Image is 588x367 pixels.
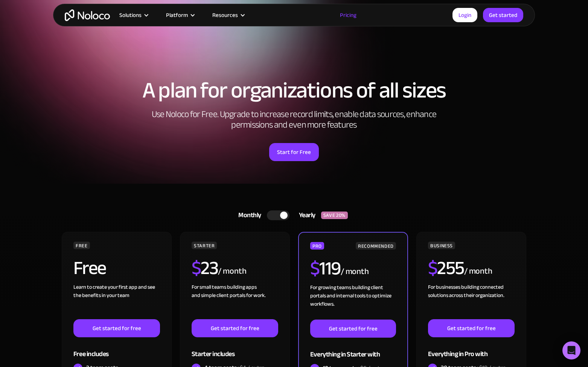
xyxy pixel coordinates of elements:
[229,210,267,221] div: Monthly
[356,242,396,250] div: RECOMMENDED
[428,259,464,277] h2: 255
[192,242,217,249] div: STARTER
[73,319,160,337] a: Get started for free
[73,242,90,249] div: FREE
[341,266,369,278] div: / month
[464,265,492,277] div: / month
[157,10,203,20] div: Platform
[483,8,523,22] a: Get started
[119,10,142,20] div: Solutions
[192,337,278,362] div: Starter includes
[143,109,445,130] h2: Use Noloco for Free. Upgrade to increase record limits, enable data sources, enhance permissions ...
[428,283,515,319] div: For businesses building connected solutions across their organization. ‍
[212,10,238,20] div: Resources
[428,319,515,337] a: Get started for free
[321,212,348,219] div: SAVE 20%
[203,10,253,20] div: Resources
[269,143,319,161] a: Start for Free
[310,242,324,250] div: PRO
[289,210,321,221] div: Yearly
[166,10,188,20] div: Platform
[310,251,320,286] span: $
[452,8,477,22] a: Login
[73,259,106,277] h2: Free
[428,337,515,362] div: Everything in Pro with
[310,283,396,320] div: For growing teams building client portals and internal tools to optimize workflows.
[310,259,341,278] h2: 119
[562,341,580,359] div: Open Intercom Messenger
[310,320,396,338] a: Get started for free
[192,283,278,319] div: For small teams building apps and simple client portals for work. ‍
[218,265,246,277] div: / month
[192,259,218,277] h2: 23
[73,337,160,362] div: Free includes
[428,242,455,249] div: BUSINESS
[192,319,278,337] a: Get started for free
[192,250,201,286] span: $
[331,10,366,20] a: Pricing
[310,338,396,362] div: Everything in Starter with
[61,79,527,102] h1: A plan for organizations of all sizes
[428,250,437,286] span: $
[65,9,110,21] a: home
[110,10,157,20] div: Solutions
[73,283,160,319] div: Learn to create your first app and see the benefits in your team ‍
